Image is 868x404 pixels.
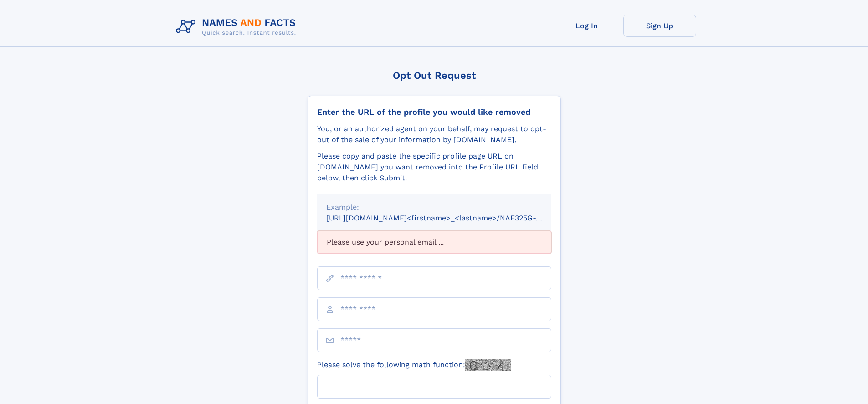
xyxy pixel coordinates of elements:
div: Please use your personal email ... [317,231,551,254]
div: Example: [326,202,542,213]
div: Please copy and paste the specific profile page URL on [DOMAIN_NAME] you want removed into the Pr... [317,151,551,184]
small: [URL][DOMAIN_NAME]<firstname>_<lastname>/NAF325G-xxxxxxxx [326,214,569,222]
a: Log In [550,15,623,37]
a: Sign Up [623,15,696,37]
label: Please solve the following math function: [317,359,511,371]
img: Logo Names and Facts [172,15,303,39]
div: Opt Out Request [308,70,561,81]
div: You, or an authorized agent on your behalf, may request to opt-out of the sale of your informatio... [317,123,551,145]
div: Enter the URL of the profile you would like removed [317,107,551,117]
